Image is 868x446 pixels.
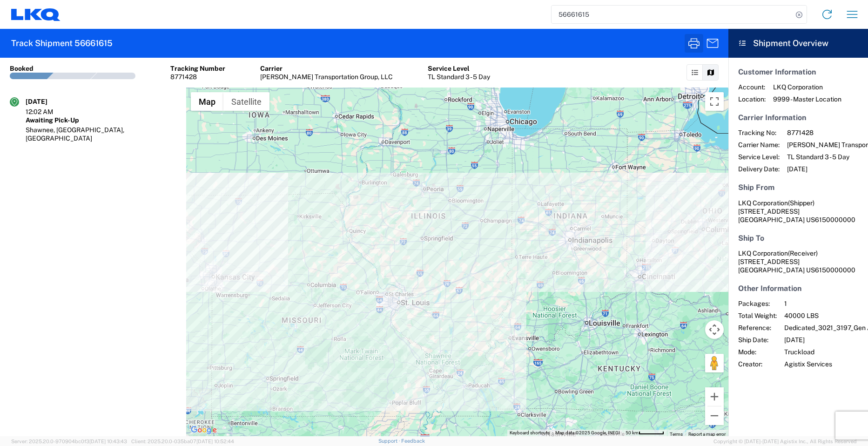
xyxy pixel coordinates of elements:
img: Google [188,424,219,436]
span: [DATE] 10:43:43 [89,439,127,444]
button: Show satellite imagery [223,92,269,111]
span: LKQ Corporation [738,199,788,207]
button: Zoom out [705,406,724,425]
span: 6150000000 [815,216,855,223]
address: [GEOGRAPHIC_DATA] US [738,249,858,274]
a: Support [378,438,402,444]
button: Toggle fullscreen view [705,92,724,111]
span: Client: 2025.20.0-035ba07 [131,439,234,444]
span: (Receiver) [788,250,818,257]
span: [STREET_ADDRESS] [738,208,800,215]
span: Location: [738,95,766,103]
header: Shipment Overview [728,29,868,58]
span: Total Weight: [738,311,777,320]
div: Shawnee, [GEOGRAPHIC_DATA], [GEOGRAPHIC_DATA] [26,126,176,142]
button: Map camera controls [705,320,724,339]
span: (Shipper) [788,199,814,207]
button: Zoom in [705,387,724,406]
h5: Ship To [738,234,858,243]
h2: Track Shipment 56661615 [11,38,113,49]
div: [DATE] [26,97,72,106]
button: Show street map [191,92,223,111]
button: Keyboard shortcuts [510,430,550,436]
div: Booked [10,64,34,73]
span: Carrier Name: [738,141,780,149]
h5: Other Information [738,284,858,293]
div: [PERSON_NAME] Transportation Group, LLC [260,73,393,81]
span: Map data ©2025 Google, INEGI [555,430,620,435]
a: Terms [670,432,683,437]
a: Report a map error [688,432,726,437]
span: LKQ Corporation [773,83,841,91]
span: LKQ Corporation [STREET_ADDRESS] [738,250,818,265]
a: Open this area in Google Maps (opens a new window) [188,424,219,436]
span: Server: 2025.20.0-970904bc0f3 [11,439,127,444]
input: Shipment, tracking or reference number [552,6,793,23]
div: Carrier [260,64,393,73]
div: Tracking Number [170,64,225,73]
span: 6150000000 [815,266,855,274]
h5: Ship From [738,183,858,192]
h5: Customer Information [738,68,858,76]
span: Mode: [738,348,777,356]
span: Delivery Date: [738,165,780,173]
a: Feedback [401,438,425,444]
button: Map Scale: 50 km per 51 pixels [623,430,667,436]
div: Awaiting Pick-Up [26,116,176,124]
span: Account: [738,83,766,91]
span: Reference: [738,324,777,332]
span: [DATE] 10:52:44 [196,439,234,444]
span: Service Level: [738,153,780,161]
button: Drag Pegman onto the map to open Street View [705,354,724,372]
h5: Carrier Information [738,113,858,122]
span: Tracking No: [738,128,780,137]
span: Packages: [738,299,777,308]
span: Creator: [738,360,777,368]
span: Ship Date: [738,336,777,344]
span: Copyright © [DATE]-[DATE] Agistix Inc., All Rights Reserved [713,437,857,446]
span: 9999 - Master Location [773,95,841,103]
address: [GEOGRAPHIC_DATA] US [738,199,858,224]
div: 8771428 [170,73,225,81]
div: TL Standard 3 - 5 Day [428,73,490,81]
div: Service Level [428,64,490,73]
div: 12:02 AM [26,108,72,116]
span: 50 km [626,430,639,435]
